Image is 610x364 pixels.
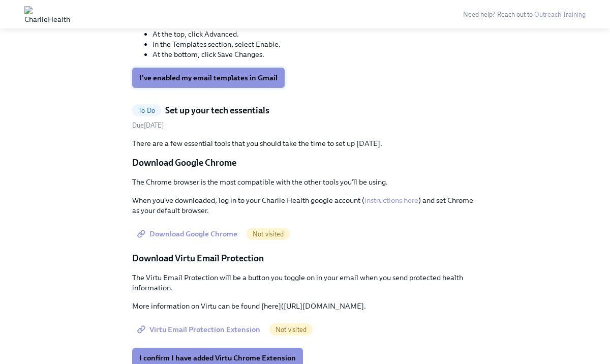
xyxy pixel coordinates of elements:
li: At the bottom, click Save Changes. [152,49,478,59]
li: At the top, click Advanced. [152,29,478,39]
p: Download Virtu Email Protection [132,252,478,264]
span: Download Google Chrome [139,229,237,239]
a: Download Google Chrome [132,224,245,244]
span: I've enabled my email templates in Gmail [139,73,278,83]
p: The Chrome browser is the most compatible with the other tools you'll be using. [132,177,478,187]
a: Outreach Training [534,11,586,18]
p: Download Google Chrome [132,157,478,169]
span: Need help? Reach out to [463,11,586,18]
p: The Virtu Email Protection will be a button you toggle on in your email when you send protected h... [132,272,478,293]
span: Not visited [247,230,290,238]
span: I confirm I have added Virtu Chrome Extension [139,353,296,363]
h5: Set up your tech essentials [165,104,269,116]
a: To DoSet up your tech essentialsDue[DATE] [132,104,478,130]
li: In the Templates section, select Enable. [152,39,478,49]
p: There are a few essential tools that you should take the time to set up [DATE]. [132,138,478,148]
span: To Do [132,107,161,114]
p: When you've downloaded, log in to your Charlie Health google account ( ) and set Chrome as your d... [132,195,478,216]
p: More information on Virtu can be found [here]([URL][DOMAIN_NAME]. [132,301,478,311]
span: Not visited [269,326,313,333]
span: Virtu Email Protection Extension [139,324,260,335]
button: I've enabled my email templates in Gmail [132,68,285,88]
a: instructions here [364,196,418,205]
span: Tuesday, September 23rd 2025, 10:00 am [132,122,164,129]
img: CharlieHealth [24,6,70,22]
a: Virtu Email Protection Extension [132,319,267,340]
